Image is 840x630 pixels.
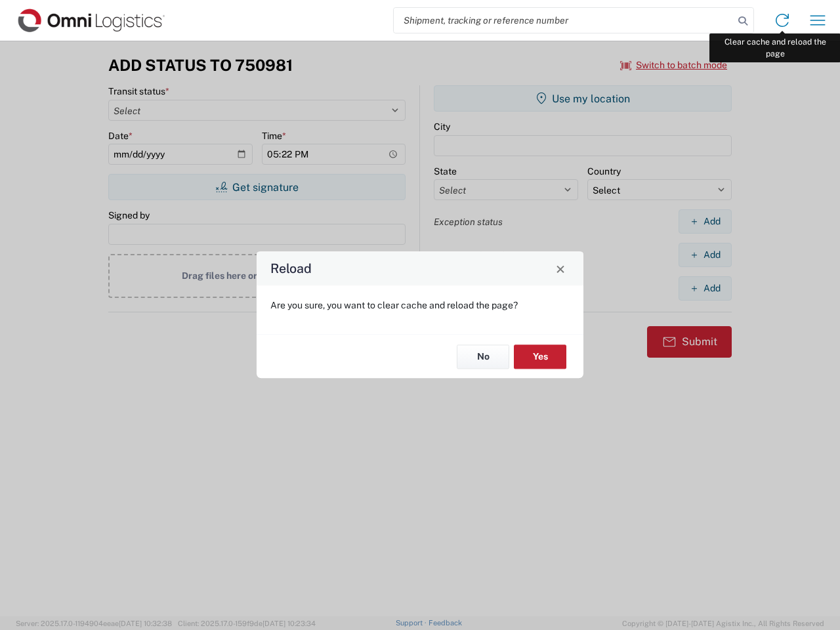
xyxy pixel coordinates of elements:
button: Yes [514,345,566,369]
button: Close [551,259,570,278]
p: Are you sure, you want to clear cache and reload the page? [270,299,570,311]
input: Shipment, tracking or reference number [394,8,734,33]
button: No [457,345,509,369]
h4: Reload [270,259,312,278]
